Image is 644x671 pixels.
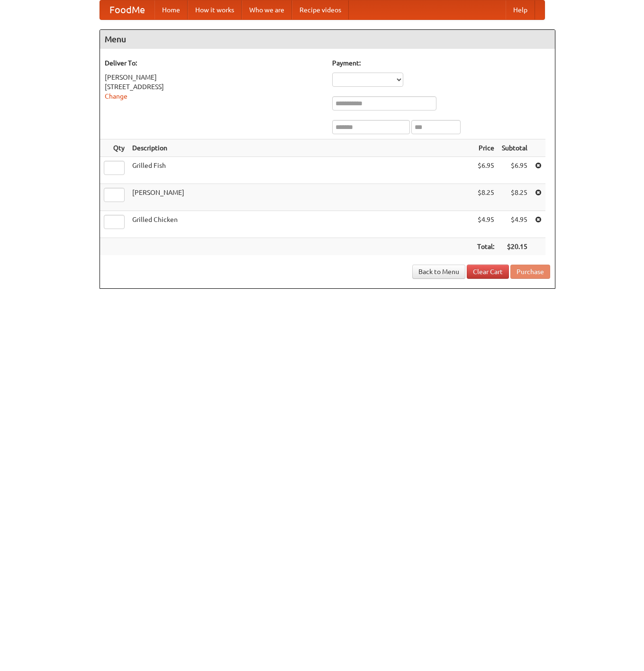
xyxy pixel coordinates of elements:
[498,184,531,211] td: $8.25
[188,0,242,19] a: How it works
[100,30,555,49] h4: Menu
[510,265,550,279] button: Purchase
[154,0,188,19] a: Home
[498,238,531,256] th: $20.15
[498,157,531,184] td: $6.95
[473,238,498,256] th: Total:
[506,0,535,19] a: Help
[473,184,498,211] td: $8.25
[100,0,154,19] a: FoodMe
[128,184,473,211] td: [PERSON_NAME]
[473,157,498,184] td: $6.95
[128,211,473,238] td: Grilled Chicken
[105,58,323,68] h5: Deliver To:
[100,139,128,157] th: Qty
[473,211,498,238] td: $4.95
[498,139,531,157] th: Subtotal
[467,265,509,279] a: Clear Cart
[105,82,323,92] div: [STREET_ADDRESS]
[412,265,465,279] a: Back to Menu
[105,73,323,82] div: [PERSON_NAME]
[473,139,498,157] th: Price
[242,0,292,19] a: Who we are
[498,211,531,238] td: $4.95
[292,0,349,19] a: Recipe videos
[128,139,473,157] th: Description
[105,92,127,100] a: Change
[332,58,550,68] h5: Payment:
[128,157,473,184] td: Grilled Fish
